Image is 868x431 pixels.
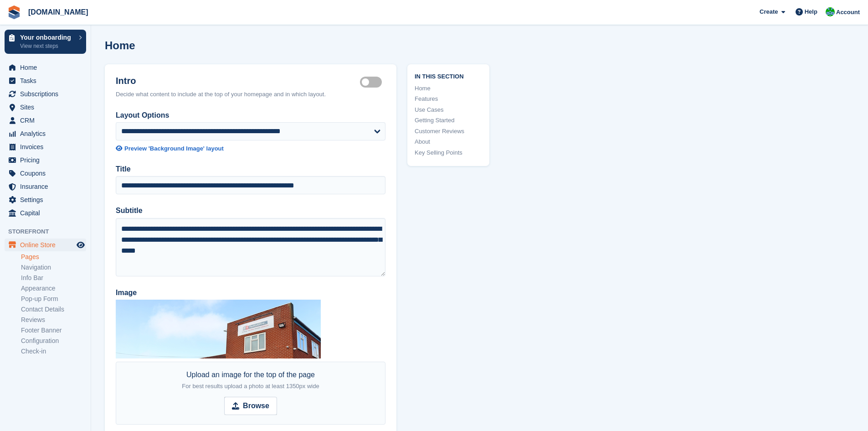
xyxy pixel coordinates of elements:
[7,5,21,19] img: stora-icon-8386f47178a22dfd0bd8f6a31ec36ba5ce8667c1dd55bd0f319d3a0aa187defe.svg
[20,167,75,180] span: Coupons
[20,114,75,127] span: CRM
[415,84,482,93] a: Home
[21,295,86,303] a: Pop-up Form
[8,227,91,236] span: Storefront
[21,316,86,324] a: Reviews
[5,140,86,153] a: menu
[116,287,385,298] label: Image
[243,400,269,411] strong: Browse
[21,253,86,261] a: Pages
[20,154,75,166] span: Pricing
[415,137,482,146] a: About
[5,127,86,140] a: menu
[805,7,817,16] span: Help
[116,110,385,121] label: Layout Options
[760,7,778,16] span: Create
[116,205,385,216] label: Subtitle
[21,347,86,356] a: Check-in
[20,88,75,100] span: Subscriptions
[5,61,86,74] a: menu
[182,369,319,391] div: Upload an image for the top of the page
[5,180,86,193] a: menu
[224,397,277,415] input: Browse
[360,82,385,83] label: Hero section active
[116,90,385,99] div: Decide what content to include at the top of your homepage and in which layout.
[415,127,482,136] a: Customer Reviews
[5,30,86,54] a: Your onboarding View next steps
[21,274,86,282] a: Info Bar
[21,263,86,272] a: Navigation
[116,75,360,86] h2: Intro
[21,284,86,293] a: Appearance
[5,207,86,219] a: menu
[20,101,75,114] span: Sites
[5,74,86,87] a: menu
[20,61,75,74] span: Home
[20,207,75,219] span: Capital
[5,114,86,127] a: menu
[20,42,74,50] p: View next steps
[105,39,135,52] h1: Home
[826,7,835,16] img: Mark Bignell
[20,127,75,140] span: Analytics
[116,144,385,153] a: Preview 'Background Image' layout
[182,383,319,389] span: For best results upload a photo at least 1350px wide
[116,300,321,358] img: Website%20Long%20Banners%20(1).jpg
[21,326,86,335] a: Footer Banner
[75,239,86,250] a: Preview store
[415,148,482,157] a: Key Selling Points
[5,154,86,166] a: menu
[5,88,86,100] a: menu
[21,305,86,314] a: Contact Details
[5,101,86,114] a: menu
[836,8,860,17] span: Account
[20,180,75,193] span: Insurance
[415,72,482,80] span: In this section
[20,193,75,206] span: Settings
[415,116,482,125] a: Getting Started
[415,94,482,104] a: Features
[20,140,75,153] span: Invoices
[20,74,75,87] span: Tasks
[5,167,86,180] a: menu
[5,193,86,206] a: menu
[124,144,224,153] div: Preview 'Background Image' layout
[20,239,75,251] span: Online Store
[20,34,74,41] p: Your onboarding
[21,337,86,345] a: Configuration
[415,105,482,114] a: Use Cases
[116,164,385,175] label: Title
[25,5,92,20] a: [DOMAIN_NAME]
[5,239,86,251] a: menu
